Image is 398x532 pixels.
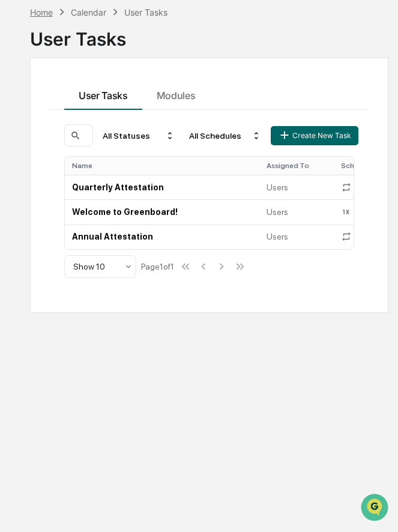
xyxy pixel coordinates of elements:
[124,7,167,17] div: User Tasks
[65,225,259,249] td: Annual Attestation
[41,104,152,113] div: We're available if you need us!
[7,147,82,168] a: 🖐️Preclearance
[65,157,259,175] th: Name
[64,77,142,110] button: User Tasks
[30,7,53,17] div: Home
[204,95,219,110] button: Start new chat
[119,204,145,213] span: Pylon
[7,169,80,191] a: 🔎Data Lookup
[24,174,76,186] span: Data Lookup
[267,232,288,241] span: Users
[24,151,77,163] span: Preclearance
[142,77,210,110] button: Modules
[12,92,34,113] img: 1746055101610-c473b297-6a78-478c-a979-82029cc54cd1
[271,126,358,145] button: Create New Task
[30,19,388,50] div: User Tasks
[41,92,197,104] div: Start new chat
[12,25,219,44] p: How can we help?
[12,153,22,162] div: 🖐️
[12,175,22,185] div: 🔎
[98,126,179,145] div: All Statuses
[360,492,392,525] iframe: Open customer support
[184,126,266,145] div: All Schedules
[267,183,288,192] span: Users
[65,199,259,224] td: Welcome to Greenboard!
[267,207,288,217] span: Users
[82,147,154,168] a: 🗄️Attestations
[259,157,334,175] th: Assigned To
[71,7,106,17] div: Calendar
[65,175,259,199] td: Quarterly Attestation
[99,151,149,163] span: Attestations
[85,203,145,213] a: Powered byPylon
[141,262,174,271] div: Page 1 of 1
[87,153,97,162] div: 🗄️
